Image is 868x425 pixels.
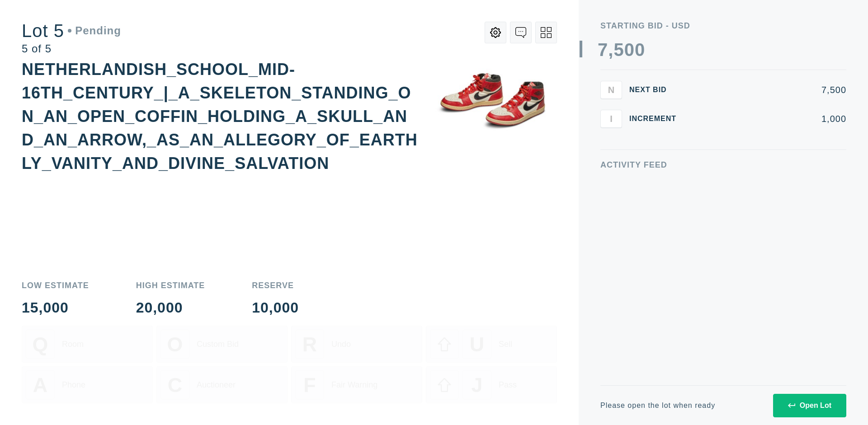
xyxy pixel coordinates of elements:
div: Open Lot [788,402,831,410]
div: 0 [635,41,645,59]
span: N [608,84,614,95]
div: 1,000 [691,114,846,123]
button: Open Lot [773,394,846,417]
div: Activity Feed [600,161,846,169]
div: Lot 5 [22,22,121,40]
div: 0 [624,41,635,59]
button: I [600,110,622,128]
div: 15,000 [22,300,89,315]
button: N [600,81,622,99]
div: NETHERLANDISH_SCHOOL_MID-16TH_CENTURY_|_A_SKELETON_STANDING_ON_AN_OPEN_COFFIN_HOLDING_A_SKULL_AND... [22,60,418,173]
div: Pending [68,25,121,36]
div: 5 of 5 [22,43,121,54]
div: 5 [613,41,624,59]
div: 20,000 [136,300,205,315]
span: I [610,113,613,124]
div: Increment [629,115,684,122]
div: 7 [598,41,608,59]
div: High Estimate [136,281,205,290]
div: Please open the lot when ready [600,402,715,409]
div: 7,500 [691,85,846,94]
div: Reserve [252,281,299,290]
div: 10,000 [252,300,299,315]
div: Low Estimate [22,281,89,290]
div: , [608,41,613,221]
div: Starting Bid - USD [600,22,846,30]
div: Next Bid [629,86,684,93]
